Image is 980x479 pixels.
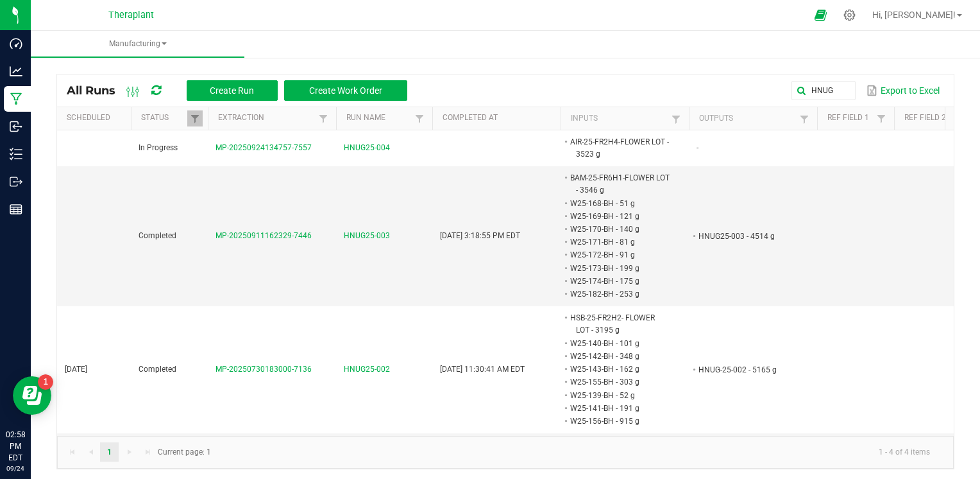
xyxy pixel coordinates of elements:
[100,442,119,462] a: Page 1
[13,376,51,415] iframe: Resource center
[568,389,670,402] li: W25-139-BH - 52 g
[689,130,817,166] td: -
[67,80,417,101] div: All Runs
[10,120,22,133] inline-svg: Inbound
[215,143,312,152] span: MP-20250924134757-7557
[10,37,22,50] inline-svg: Dashboard
[210,85,254,96] span: Create Run
[412,110,427,126] a: Filter
[38,374,53,390] iframe: Resource center unread badge
[863,80,943,101] button: Export to Excel
[872,10,956,20] span: Hi, [PERSON_NAME]!
[568,236,670,248] li: W25-171-BH - 81 g
[344,142,390,154] span: HNUG25-004
[67,113,126,123] a: ScheduledSortable
[697,230,798,243] li: HNUG25-003 - 4514 g
[10,92,22,105] inline-svg: Manufacturing
[344,230,390,242] span: HNUG25-003
[568,210,670,223] li: W25-169-BH - 121 g
[10,65,22,78] inline-svg: Analytics
[316,110,331,126] a: Filter
[10,203,22,216] inline-svg: Reports
[187,110,203,126] a: Filter
[568,376,670,388] li: W25-155-BH - 303 g
[108,10,154,21] span: Theraplant
[568,402,670,415] li: W25-141-BH - 191 g
[791,81,856,100] input: Search
[10,175,22,188] inline-svg: Outbound
[218,113,315,123] a: ExtractionSortable
[568,275,670,288] li: W25-174-BH - 175 g
[668,111,684,127] a: Filter
[31,31,244,58] a: Manufacturing
[6,429,25,464] p: 02:58 PM EDT
[284,80,407,101] button: Create Work Order
[139,231,176,240] span: Completed
[443,113,555,123] a: Completed AtSortable
[568,363,670,376] li: W25-143-BH - 162 g
[841,9,857,21] div: Manage settings
[10,148,22,161] inline-svg: Inventory
[568,337,670,350] li: W25-140-BH - 101 g
[568,135,670,161] li: AIR-25-FR2H4-FLOWER LOT - 3523 g
[689,107,817,130] th: Outputs
[346,113,411,123] a: Run NameSortable
[309,85,382,96] span: Create Work Order
[568,350,670,363] li: W25-142-BH - 348 g
[219,442,940,463] kendo-pager-info: 1 - 4 of 4 items
[697,363,798,376] li: HNUG-25-002 - 5165 g
[568,288,670,300] li: W25-182-BH - 253 g
[139,143,178,152] span: In Progress
[568,262,670,275] li: W25-173-BH - 199 g
[827,113,873,123] a: Ref Field 1Sortable
[187,80,278,101] button: Create Run
[806,3,835,28] span: Open Ecommerce Menu
[215,365,312,374] span: MP-20250730183000-7136
[440,231,520,240] span: [DATE] 3:18:55 PM EDT
[568,311,670,336] li: HSB-25-FR2H2- FLOWER LOT - 3195 g
[874,110,889,126] a: Filter
[568,197,670,210] li: W25-168-BH - 51 g
[561,107,689,130] th: Inputs
[6,464,25,473] p: 09/24
[141,113,187,123] a: StatusSortable
[568,248,670,261] li: W25-172-BH - 91 g
[31,39,244,49] span: Manufacturing
[57,436,954,469] kendo-pager: Current page: 1
[568,415,670,428] li: W25-156-BH - 915 g
[797,111,812,127] a: Filter
[440,365,525,374] span: [DATE] 11:30:41 AM EDT
[904,113,950,123] a: Ref Field 2Sortable
[344,363,390,376] span: HNUG25-002
[139,365,176,374] span: Completed
[568,171,670,196] li: BAM-25-FR6H1-FLOWER LOT - 3546 g
[215,231,312,240] span: MP-20250911162329-7446
[65,365,87,374] span: [DATE]
[568,223,670,236] li: W25-170-BH - 140 g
